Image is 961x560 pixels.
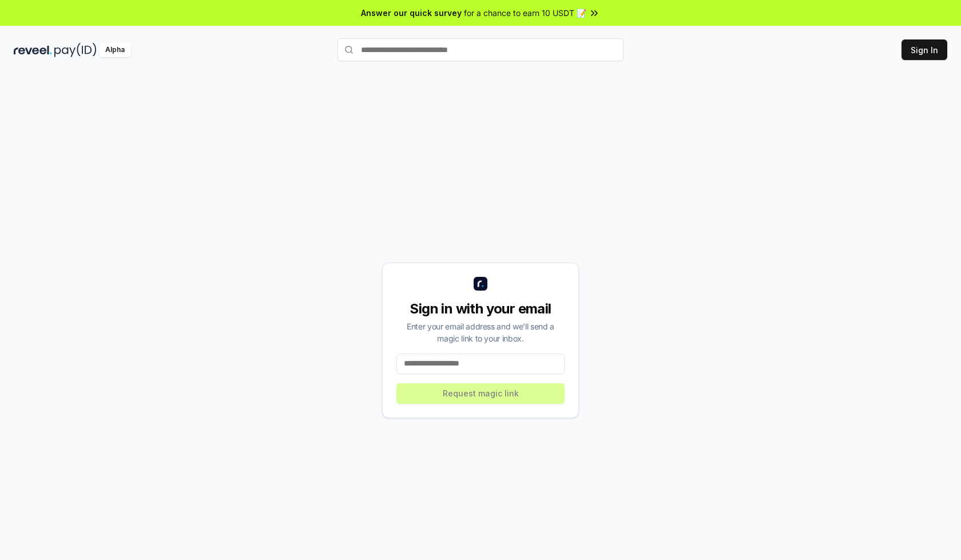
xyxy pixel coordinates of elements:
[54,43,97,57] img: pay_id
[99,43,131,57] div: Alpha
[464,7,586,19] span: for a chance to earn 10 USDT 📝
[474,277,487,291] img: logo_small
[361,7,462,19] span: Answer our quick survey
[396,300,565,318] div: Sign in with your email
[902,39,947,60] button: Sign In
[14,43,52,57] img: reveel_dark
[396,320,565,344] div: Enter your email address and we’ll send a magic link to your inbox.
